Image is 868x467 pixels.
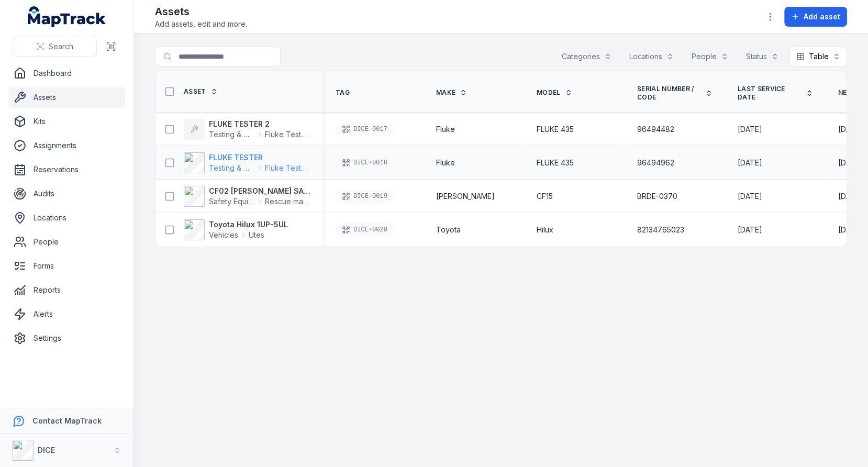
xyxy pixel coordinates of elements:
[8,280,125,301] a: Reports
[838,124,863,135] time: 03/06/2026, 12:00:00 am
[838,192,863,201] span: [DATE]
[265,129,310,140] span: Fluke Testers
[38,446,55,454] strong: DICE
[436,88,455,97] span: Make
[209,163,254,173] span: Testing & Measuring Equipment
[789,47,847,66] button: Table
[637,85,713,102] a: Serial Number / Code
[13,37,97,57] button: Search
[184,119,310,140] a: FLUKE TESTER 2Testing & Measuring EquipmentFluke Testers
[336,122,394,137] div: DICE-0017
[739,47,785,66] button: Status
[838,125,863,134] span: [DATE]
[637,124,674,135] span: 96494482
[537,158,574,168] span: FLUKE 435
[637,225,684,235] span: 82134765023
[8,63,125,84] a: Dashboard
[336,155,394,170] div: DICE-0018
[184,87,206,96] span: Asset
[685,47,735,66] button: People
[8,87,125,108] a: Assets
[336,223,394,237] div: DICE-0020
[155,19,247,29] span: Add assets, edit and more.
[738,225,762,234] span: [DATE]
[209,186,310,196] strong: CF02 [PERSON_NAME] SAVER RESCUE [PERSON_NAME]
[265,196,310,207] span: Rescue masks
[8,111,125,132] a: Kits
[249,230,264,240] span: Utes
[838,158,863,168] time: 03/06/2026, 12:00:00 am
[838,191,863,202] time: 10/12/2025, 12:00:00 am
[209,230,238,240] span: Vehicles
[8,159,125,180] a: Reservations
[265,163,310,173] span: Fluke Testers
[738,158,762,167] span: [DATE]
[436,158,455,168] span: Fluke
[184,219,288,240] a: Toyota Hilux 1UP-5ULVehiclesUtes
[209,196,254,207] span: Safety Equipment
[738,192,762,201] span: [DATE]
[622,47,681,66] button: Locations
[8,135,125,156] a: Assignments
[209,219,288,230] strong: Toyota Hilux 1UP-5UL
[436,88,467,97] a: Make
[336,88,350,97] span: Tag
[209,129,254,140] span: Testing & Measuring Equipment
[49,41,73,52] span: Search
[436,225,461,235] span: Toyota
[8,183,125,204] a: Audits
[738,124,762,135] time: 03/06/2025, 12:00:00 am
[784,7,847,27] button: Add asset
[209,119,310,129] strong: FLUKE TESTER 2
[336,189,394,204] div: DICE-0019
[537,88,572,97] a: Model
[738,158,762,168] time: 03/06/2025, 12:00:00 am
[637,191,677,202] span: BRDE-0370
[537,225,553,235] span: Hilux
[738,85,802,102] span: Last service date
[537,124,574,135] span: FLUKE 435
[537,88,561,97] span: Model
[184,87,218,96] a: Asset
[738,225,762,235] time: 04/12/2024, 12:00:00 am
[555,47,618,66] button: Categories
[637,158,674,168] span: 96494962
[436,124,455,135] span: Fluke
[738,85,813,102] a: Last service date
[8,255,125,276] a: Forms
[8,328,125,349] a: Settings
[804,12,840,22] span: Add asset
[8,231,125,252] a: People
[838,225,863,235] time: 04/12/2025, 12:00:00 am
[8,304,125,325] a: Alerts
[8,207,125,228] a: Locations
[28,6,106,27] a: MapTrack
[738,191,762,202] time: 10/12/2024, 12:00:00 am
[537,191,553,202] span: CF15
[838,225,863,234] span: [DATE]
[184,152,310,173] a: FLUKE TESTERTesting & Measuring EquipmentFluke Testers
[738,125,762,134] span: [DATE]
[32,416,102,425] strong: Contact MapTrack
[209,152,310,163] strong: FLUKE TESTER
[436,191,495,202] span: [PERSON_NAME]
[838,158,863,167] span: [DATE]
[155,4,247,19] h2: Assets
[184,186,310,207] a: CF02 [PERSON_NAME] SAVER RESCUE [PERSON_NAME]Safety EquipmentRescue masks
[637,85,701,102] span: Serial Number / Code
